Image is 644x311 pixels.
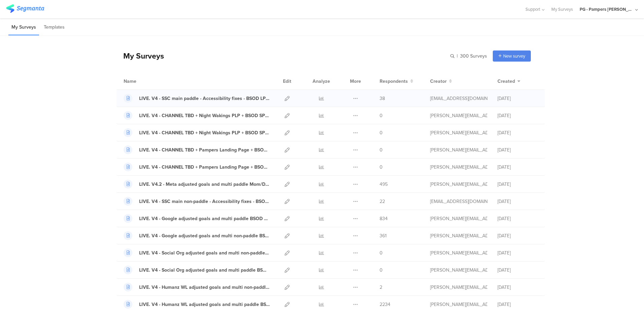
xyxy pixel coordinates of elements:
a: LIVE. V4 - Humanz WL adjusted goals and multi non-paddle BSOD 8cf0dw [124,283,270,291]
a: LIVE. V4 - CHANNEL TBD + Night Wakings PLP + BSOD SP paddle f50l5c [124,128,270,137]
a: LIVE. V4 - Google adjusted goals and multi paddle BSOD LP 3t4561 [124,214,270,223]
div: LIVE. V4 - CHANNEL TBD + Pampers Landing Page + BSOD SP non-paddle 2cc66f [139,146,270,153]
a: LIVE. V4 - SSC main paddle - Accessibility fixes - BSOD LP y13fe7 [124,94,270,103]
div: hougui.yh.1@pg.com [430,95,487,102]
a: LIVE. V4 - Social Org adjusted goals and multi non-paddle BSOD 0atc98 [124,248,270,257]
div: [DATE] [497,284,538,291]
div: aguiar.s@pg.com [430,215,487,222]
div: aguiar.s@pg.com [430,112,487,119]
div: LIVE. V4 - Google adjusted goals and multi paddle BSOD LP 3t4561 [139,215,270,222]
a: LIVE. V4.2 - Meta adjusted goals and multi paddle Mom/Dad LP a2d4j3 [124,180,270,188]
div: LIVE. V4 - SSC main non-paddle - Accessibility fixes - BSOD LP 4fo5fc [139,198,270,205]
div: aguiar.s@pg.com [430,249,487,256]
div: PG - Pampers [PERSON_NAME] [580,6,634,12]
a: LIVE. V4 - CHANNEL TBD + Night Wakings PLP + BSOD SP non-paddle y9979c [124,111,270,120]
span: Created [497,78,515,85]
span: 22 [380,198,385,205]
div: LIVE. V4 - Social Org adjusted goals and multi non-paddle BSOD 0atc98 [139,249,270,256]
a: LIVE. V4 - Google adjusted goals and multi non-paddle BSOD LP ocf695 [124,231,270,240]
div: aguiar.s@pg.com [430,164,487,171]
div: [DATE] [497,112,538,119]
li: Templates [41,20,68,35]
div: aguiar.s@pg.com [430,146,487,153]
span: 2 [380,284,382,291]
img: segmanta logo [6,4,44,13]
div: [DATE] [497,146,538,153]
div: Name [124,78,164,85]
div: aguiar.s@pg.com [430,284,487,291]
div: [DATE] [497,129,538,136]
div: [DATE] [497,198,538,205]
div: My Surveys [117,50,164,62]
a: LIVE. V4 - Humanz WL adjusted goals and multi paddle BSOD LP ua6eed [124,300,270,309]
span: 0 [380,267,383,274]
div: aguiar.s@pg.com [430,301,487,308]
div: [DATE] [497,164,538,171]
div: LIVE. V4 - Google adjusted goals and multi non-paddle BSOD LP ocf695 [139,232,270,239]
div: LIVE. V4 - SSC main paddle - Accessibility fixes - BSOD LP y13fe7 [139,95,270,102]
div: [DATE] [497,232,538,239]
div: LIVE. V4 - Social Org adjusted goals and multi paddle BSOD LP 60p2b9 [139,267,270,274]
button: Respondents [380,78,413,85]
div: aguiar.s@pg.com [430,181,487,188]
div: LIVE. V4.2 - Meta adjusted goals and multi paddle Mom/Dad LP a2d4j3 [139,181,270,188]
div: More [348,73,363,90]
div: [DATE] [497,301,538,308]
div: aguiar.s@pg.com [430,232,487,239]
a: LIVE. V4 - CHANNEL TBD + Pampers Landing Page + BSOD SP paddle xd514b [124,163,270,171]
li: My Surveys [8,20,39,35]
span: 495 [380,181,388,188]
div: Edit [280,73,294,90]
div: LIVE. V4 - CHANNEL TBD + Night Wakings PLP + BSOD SP non-paddle y9979c [139,112,270,119]
span: Support [525,6,540,12]
span: Respondents [380,78,408,85]
div: LIVE. V4 - CHANNEL TBD + Pampers Landing Page + BSOD SP paddle xd514b [139,164,270,171]
span: 0 [380,129,383,136]
button: Created [497,78,520,85]
span: 0 [380,112,383,119]
span: New survey [503,53,525,59]
div: [DATE] [497,95,538,102]
span: 0 [380,164,383,171]
span: 2234 [380,301,390,308]
span: 361 [380,232,387,239]
span: 300 Surveys [460,53,487,60]
div: [DATE] [497,181,538,188]
a: LIVE. V4 - SSC main non-paddle - Accessibility fixes - BSOD LP 4fo5fc [124,197,270,206]
div: Analyze [311,73,331,90]
button: Creator [430,78,452,85]
div: [DATE] [497,267,538,274]
div: LIVE. V4 - CHANNEL TBD + Night Wakings PLP + BSOD SP paddle f50l5c [139,129,270,136]
span: Creator [430,78,447,85]
span: 0 [380,249,383,256]
div: LIVE. V4 - Humanz WL adjusted goals and multi paddle BSOD LP ua6eed [139,301,270,308]
span: 38 [380,95,385,102]
div: hougui.yh.1@pg.com [430,198,487,205]
span: | [456,53,459,60]
div: [DATE] [497,249,538,256]
div: LIVE. V4 - Humanz WL adjusted goals and multi non-paddle BSOD 8cf0dw [139,284,270,291]
div: [DATE] [497,215,538,222]
div: aguiar.s@pg.com [430,129,487,136]
span: 0 [380,146,383,153]
a: LIVE. V4 - Social Org adjusted goals and multi paddle BSOD LP 60p2b9 [124,266,270,274]
span: 834 [380,215,388,222]
div: aguiar.s@pg.com [430,267,487,274]
a: LIVE. V4 - CHANNEL TBD + Pampers Landing Page + BSOD SP non-paddle 2cc66f [124,145,270,154]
